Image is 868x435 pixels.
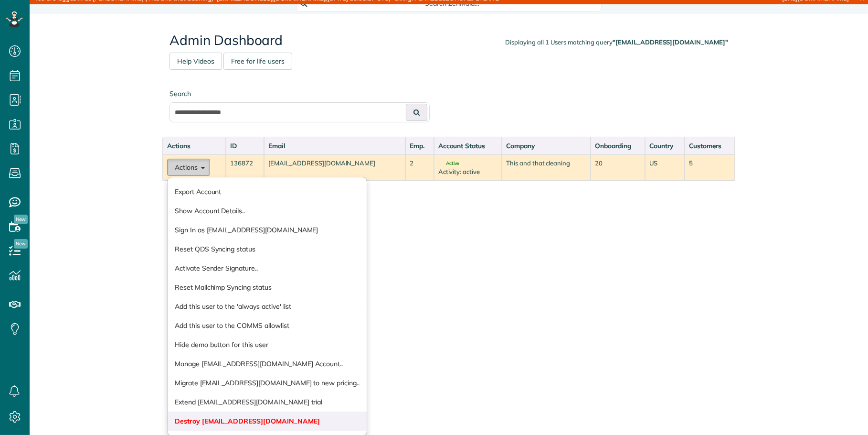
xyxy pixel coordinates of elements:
div: Account Status [438,141,498,151]
span: New [14,239,28,249]
div: Country [649,141,680,151]
div: Onboarding [595,141,641,151]
div: Activity: active [438,167,498,176]
a: Destroy [EMAIL_ADDRESS][DOMAIN_NAME] [168,412,367,431]
strong: "[EMAIL_ADDRESS][DOMAIN_NAME]" [613,38,728,46]
div: Displaying all 1 Users matching query [506,38,728,47]
div: Company [506,141,586,151]
a: Show Account Details.. [168,201,367,220]
a: Hide demo button for this user [168,335,367,354]
a: Activate Sender Signature.. [168,259,367,278]
a: Migrate [EMAIL_ADDRESS][DOMAIN_NAME] to new pricing.. [168,373,367,392]
a: Add this user to the 'always active' list [168,297,367,316]
a: Free for life users [223,53,292,70]
label: Search [169,89,430,98]
div: Customers [689,141,730,151]
a: Export Account [168,182,367,201]
a: Manage [EMAIL_ADDRESS][DOMAIN_NAME] Account.. [168,354,367,373]
a: Extend [EMAIL_ADDRESS][DOMAIN_NAME] trial [168,392,367,412]
span: New [14,215,28,224]
td: 5 [685,154,735,181]
a: Reset QDS Syncing status [168,239,367,259]
td: US [645,154,685,181]
button: Actions [167,159,210,176]
div: Email [268,141,401,151]
td: 2 [405,154,434,181]
a: Help Videos [169,53,222,70]
h2: Admin Dashboard [169,33,728,48]
td: [EMAIL_ADDRESS][DOMAIN_NAME] [264,154,405,181]
a: Sign In as [EMAIL_ADDRESS][DOMAIN_NAME] [168,220,367,239]
a: Add this user to the COMMS allowlist [168,316,367,335]
a: Reset Mailchimp Syncing status [168,278,367,297]
td: 136872 [226,154,264,181]
td: This and that cleaning [502,154,591,181]
div: Emp. [410,141,430,151]
span: Active [438,161,459,166]
div: Actions [167,141,222,151]
div: ID [230,141,260,151]
td: 20 [591,154,645,181]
